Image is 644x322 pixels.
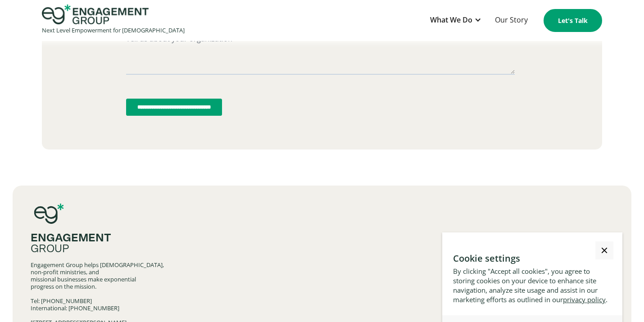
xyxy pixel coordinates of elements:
[42,5,149,24] img: Engagement Group Logo Icon
[453,267,612,304] div: By clicking "Accept all cookies", you agree to storing cookies on your device to enhance site nav...
[604,250,605,251] div: Close Cookie Popup
[453,252,612,265] div: Cookie settings
[31,233,111,244] strong: Engagement
[196,36,241,46] span: Organization
[31,204,67,224] img: Engagement Group stacked logo
[544,9,602,32] a: Let's Talk
[42,24,185,36] div: Next Level Empowerment for [DEMOGRAPHIC_DATA]
[563,295,606,304] a: privacy policy
[430,14,472,26] div: What We Do
[426,9,486,32] div: What We Do
[42,5,185,36] a: home
[595,241,613,259] a: Close Cookie Popup
[31,233,613,254] div: Group
[490,9,532,32] a: Our Story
